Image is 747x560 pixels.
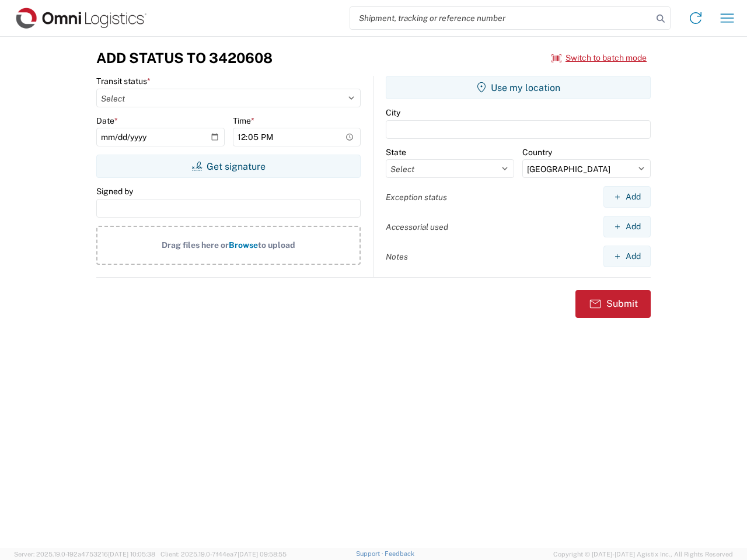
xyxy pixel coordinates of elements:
button: Use my location [386,76,651,99]
button: Add [603,216,651,237]
input: Shipment, tracking or reference number [350,7,652,29]
button: Submit [575,290,651,318]
span: [DATE] 09:58:55 [238,551,287,558]
button: Add [603,246,651,267]
label: State [386,147,406,157]
span: to upload [258,240,295,250]
span: Client: 2025.19.0-7f44ea7 [160,551,287,558]
h3: Add Status to 3420608 [96,50,273,66]
button: Get signature [96,155,361,178]
span: Copyright © [DATE]-[DATE] Agistix Inc., All Rights Reserved [553,549,733,559]
label: Transit status [96,76,151,86]
span: Drag files here or [162,240,229,250]
label: Accessorial used [386,222,448,232]
a: Feedback [385,550,414,557]
button: Switch to batch mode [551,48,647,68]
button: Add [603,186,651,208]
label: Exception status [386,192,447,202]
label: Country [522,147,552,157]
span: Browse [229,240,258,250]
label: Signed by [96,186,133,197]
span: Server: 2025.19.0-192a4753216 [14,551,155,558]
label: City [386,107,400,118]
label: Date [96,116,118,126]
label: Notes [386,251,408,262]
label: Time [233,116,254,126]
span: [DATE] 10:05:38 [108,551,155,558]
a: Support [356,550,385,557]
